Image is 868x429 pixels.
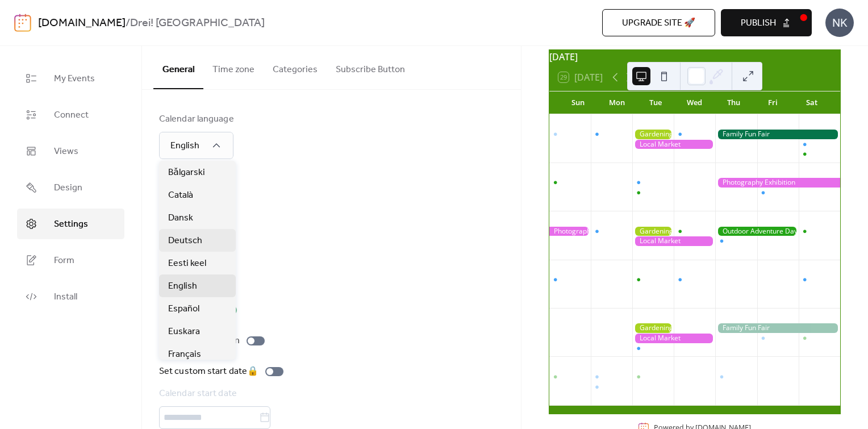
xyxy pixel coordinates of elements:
div: Morning Yoga Bliss [549,275,591,285]
div: Gardening Workshop [632,130,674,139]
div: 4 [802,311,811,320]
a: [DOMAIN_NAME] [38,13,126,34]
div: Seniors' Social Tea [632,275,674,285]
div: 11 [719,166,727,174]
button: General [153,46,203,89]
span: Design [54,181,82,195]
div: 2 [719,311,727,320]
div: 9 [719,360,727,368]
a: Settings [17,209,124,239]
div: Outdoor Adventure Day [715,227,798,236]
div: Fitness Bootcamp [591,130,632,139]
div: 8 [594,166,603,174]
div: Seniors' Social Tea [632,372,674,382]
div: Open Mic Night [799,227,840,236]
button: Time zone [203,46,264,88]
div: 13 [802,166,811,174]
div: Morning Yoga Bliss [601,382,662,392]
div: Morning Yoga Bliss [684,130,745,139]
div: Book Club Gathering [560,372,625,382]
div: 29 [594,311,603,320]
div: Open Mic Night [799,334,840,343]
span: Dansk [168,211,193,225]
div: 10 [761,360,769,368]
div: Morning Yoga Bliss [560,130,620,139]
a: Install [17,281,124,312]
div: Book Club Gathering [560,178,625,188]
div: NK [825,9,854,37]
div: Morning Yoga Bliss [591,382,632,392]
div: Morning Yoga Bliss [757,188,799,198]
div: Local Market [632,236,715,246]
div: 30 [636,311,644,320]
b: Drei! [GEOGRAPHIC_DATA] [130,13,265,34]
div: Thu [714,91,753,114]
span: Deutsch [168,234,202,248]
div: Morning Yoga Bliss [725,236,786,246]
span: English [170,137,199,155]
div: 9 [636,166,644,174]
div: Morning Yoga Bliss [549,130,591,139]
span: Connect [54,109,89,122]
div: Morning Yoga Bliss [560,275,620,285]
div: Photography Exhibition [549,227,591,236]
div: Sat [792,91,831,114]
button: Publish [721,9,812,36]
div: 10 [677,166,686,174]
div: Gardening Workshop [632,323,674,333]
div: Book Club Gathering [549,178,591,188]
div: Seniors' Social Tea [642,372,702,382]
span: English [168,280,197,293]
div: 18 [719,214,727,223]
div: Morning Yoga Bliss [642,344,703,353]
div: 25 [719,263,727,272]
span: Eesti keel [168,257,206,270]
div: 19 [761,214,769,223]
div: 21 [553,263,561,272]
span: Español [168,302,199,316]
div: 12 [761,166,769,174]
div: Fitness Bootcamp [601,130,657,139]
a: Views [17,136,124,166]
div: Open Mic Night [809,227,858,236]
div: 24 [677,263,686,272]
div: Culinary Cooking Class [674,227,715,236]
div: Morning Yoga Bliss [715,236,757,246]
div: Morning Yoga Bliss [591,227,632,236]
div: Morning Yoga Bliss [715,372,757,382]
div: Culinary Cooking Class [684,227,756,236]
div: 17 [677,214,686,223]
span: Install [54,290,77,304]
div: Morning Yoga Bliss [632,178,674,188]
div: Tue [636,91,675,114]
div: 11 [802,360,811,368]
div: Morning Yoga Bliss [757,334,799,343]
div: Morning Yoga Bliss [799,140,840,149]
div: Local Market [632,334,715,343]
div: Morning Yoga Bliss [684,275,745,285]
div: Morning Yoga Bliss [674,275,715,285]
div: 22 [594,263,603,272]
div: 7 [636,360,644,368]
div: Morning Yoga Bliss [725,372,786,382]
span: Form [54,254,74,268]
div: 14 [553,214,561,223]
div: Local Market [632,140,715,149]
div: 7 [553,166,561,174]
div: Calendar language [159,113,234,126]
div: Open Mic Night [799,149,840,159]
a: Design [17,172,124,203]
div: 3 [761,311,769,320]
span: Publish [741,16,776,30]
a: Connect [17,99,124,130]
span: My Events [54,72,95,86]
div: 31 [553,118,561,126]
div: 16 [636,214,644,223]
div: 1 [677,311,686,320]
div: Book Club Gathering [549,372,591,382]
div: Morning Yoga Bliss [601,227,662,236]
div: 1 [594,118,603,126]
div: Morning Yoga Bliss [674,130,715,139]
div: 26 [761,263,769,272]
a: My Events [17,63,124,94]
